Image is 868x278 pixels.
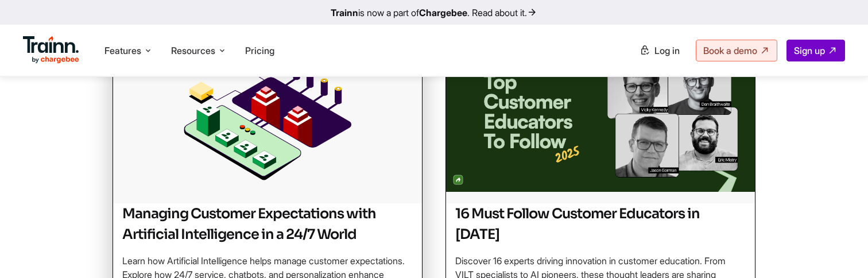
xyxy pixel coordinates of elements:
b: Trainn [331,7,358,18]
span: Sign up [794,45,825,56]
a: Pricing [245,45,274,56]
h2: Managing Customer Expectations with Artificial Intelligence in a 24/7 World [122,203,413,245]
b: Chargebee [419,7,467,18]
span: Book a demo [703,45,757,56]
img: 16 Must Follow Customer Educators in 2025 [446,28,755,200]
img: Trainn Logo [23,36,79,64]
span: Log in [654,45,680,56]
img: Managing Customer Expectations with Artificial Intelligence in a 24/7 World [113,28,422,200]
iframe: Chat Widget [811,223,868,278]
a: Sign up [786,40,845,61]
a: Log in [633,40,687,61]
span: Resources [171,44,215,57]
a: Book a demo [696,40,777,61]
span: Features [104,44,141,57]
h2: 16 Must Follow Customer Educators in [DATE] [455,203,746,245]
